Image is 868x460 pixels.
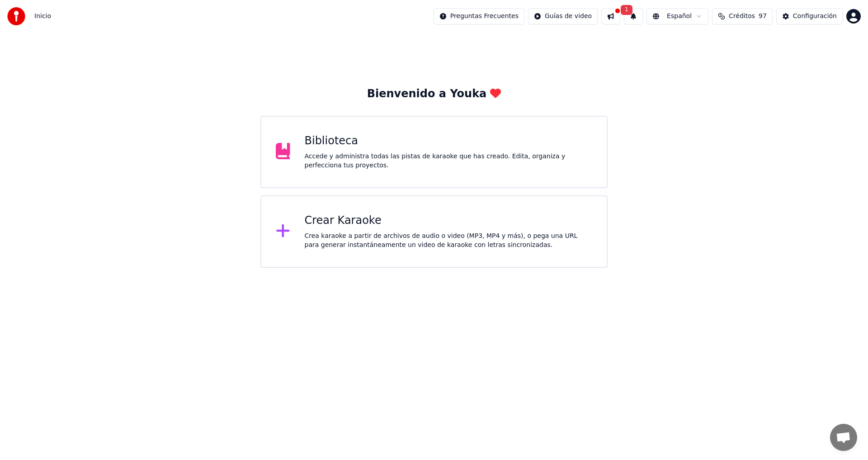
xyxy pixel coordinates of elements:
[528,8,598,24] button: Guías de video
[7,7,25,25] img: youka
[776,8,843,24] button: Configuración
[305,213,593,228] div: Crear Karaoke
[793,12,837,21] div: Configuración
[759,12,767,21] span: 97
[305,152,593,170] div: Accede y administra todas las pistas de karaoke que has creado. Edita, organiza y perfecciona tus...
[624,8,643,24] button: 1
[34,12,51,21] nav: breadcrumb
[305,232,593,250] div: Crea karaoke a partir de archivos de audio o video (MP3, MP4 y más), o pega una URL para generar ...
[305,134,593,148] div: Biblioteca
[434,8,524,24] button: Preguntas Frecuentes
[367,87,501,101] div: Bienvenido a Youka
[712,8,773,24] button: Créditos97
[34,12,51,21] span: Inicio
[621,5,632,15] span: 1
[830,424,857,451] a: Chat abierto
[729,12,755,21] span: Créditos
